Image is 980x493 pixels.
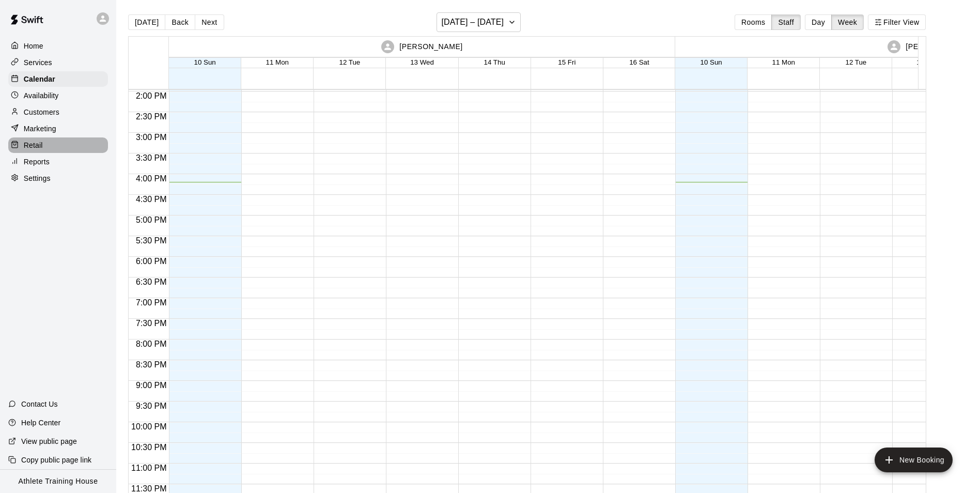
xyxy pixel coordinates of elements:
a: Availability [8,88,108,103]
span: 5:00 PM [133,215,169,224]
a: Customers [8,104,108,120]
button: Week [831,14,864,30]
button: add [875,448,953,472]
a: Settings [8,171,108,186]
p: Marketing [24,124,56,134]
span: 8:30 PM [133,360,169,369]
button: Rooms [735,14,772,30]
span: 2:00 PM [133,91,169,100]
span: 2:30 PM [133,112,169,121]
a: Marketing [8,121,108,136]
span: 5:30 PM [133,236,169,245]
button: 12 Tue [846,58,867,66]
p: Settings [24,173,51,183]
span: 10:00 PM [129,422,169,431]
button: Staff [771,14,801,30]
span: 9:00 PM [133,381,169,390]
p: Athlete Training House [19,476,98,487]
a: Home [8,38,108,54]
button: 15 Fri [558,58,575,66]
p: [PERSON_NAME] [399,41,462,52]
span: 4:00 PM [133,174,169,183]
button: Back [165,14,195,30]
button: [DATE] [128,14,165,30]
button: 13 Wed [916,58,940,66]
span: 7:00 PM [133,298,169,307]
p: [PERSON_NAME] [906,41,969,52]
span: 7:30 PM [133,319,169,328]
p: View public page [21,436,77,446]
span: 3:00 PM [133,133,169,142]
a: Calendar [8,71,108,87]
span: 9:30 PM [133,402,169,410]
span: 8:00 PM [133,340,169,348]
p: Services [24,57,52,68]
a: Retail [8,137,108,153]
p: Customers [24,107,59,117]
p: Calendar [24,74,55,84]
span: 4:30 PM [133,195,169,204]
p: Help Center [21,418,60,428]
button: Filter View [868,14,926,30]
h6: [DATE] – [DATE] [441,15,504,29]
span: 10:30 PM [129,443,169,452]
p: Reports [24,157,50,167]
button: 14 Thu [484,58,505,66]
button: 10 Sun [700,58,722,66]
a: Services [8,55,108,70]
button: 11 Mon [772,58,795,66]
button: 12 Tue [339,58,361,66]
button: 13 Wed [410,58,434,66]
span: 3:30 PM [133,153,169,162]
p: Copy public page link [21,455,91,465]
span: 11:30 PM [129,484,169,493]
p: Retail [24,140,43,150]
button: 11 Mon [266,58,289,66]
button: Next [195,14,224,30]
a: Reports [8,154,108,170]
span: 11:00 PM [129,464,169,472]
span: 6:30 PM [133,278,169,286]
p: Contact Us [21,399,58,409]
p: Availability [24,90,59,101]
button: 16 Sat [629,58,649,66]
p: Home [24,41,43,51]
span: 6:00 PM [133,257,169,266]
button: [DATE] – [DATE] [437,12,521,32]
button: Day [805,14,832,30]
button: 10 Sun [194,58,215,66]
